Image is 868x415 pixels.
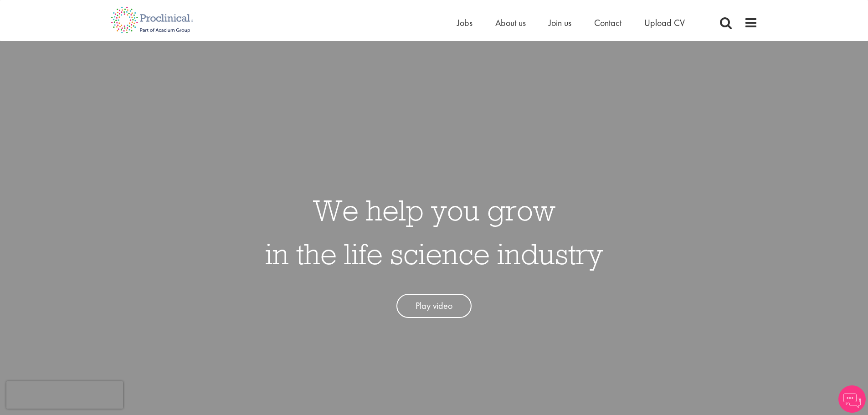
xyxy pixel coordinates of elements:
a: Jobs [457,17,473,29]
a: Contact [594,17,621,29]
a: Play video [396,294,472,318]
a: Upload CV [644,17,685,29]
img: Chatbot [838,385,866,413]
h1: We help you grow in the life science industry [265,188,603,276]
a: About us [495,17,526,29]
a: Join us [549,17,571,29]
